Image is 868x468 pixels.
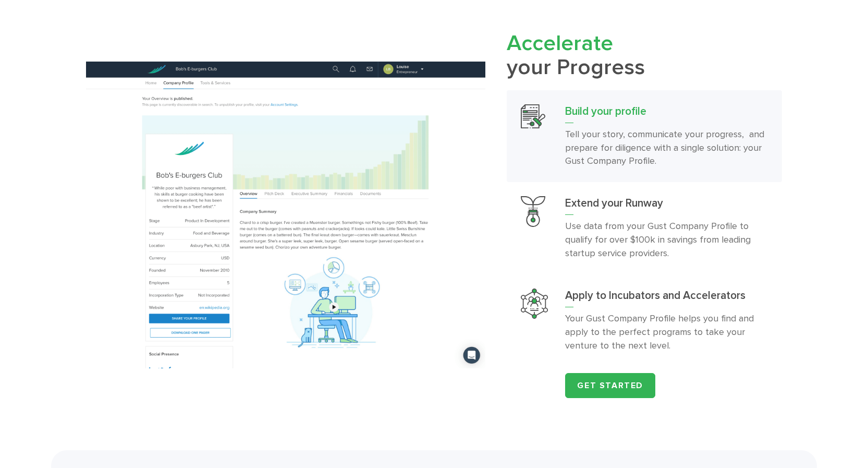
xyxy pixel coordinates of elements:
[565,312,768,353] p: Your Gust Company Profile helps you find and apply to the perfect programs to take your venture t...
[507,32,782,80] h2: your Progress
[507,90,782,183] a: Build Your ProfileBuild your profileTell your story, communicate your progress, and prepare for d...
[521,289,548,319] img: Apply To Incubators And Accelerators
[507,30,613,56] span: Accelerate
[565,220,768,260] p: Use data from your Gust Company Profile to qualify for over $100k in savings from leading startup...
[565,196,768,215] h3: Extend your Runway
[565,104,768,123] h3: Build your profile
[507,274,782,367] a: Apply To Incubators And AcceleratorsApply to Incubators and AcceleratorsYour Gust Company Profile...
[86,62,485,368] img: Build your profile
[521,104,545,129] img: Build Your Profile
[507,182,782,274] a: Extend Your RunwayExtend your RunwayUse data from your Gust Company Profile to qualify for over $...
[521,196,545,227] img: Extend Your Runway
[565,128,768,169] p: Tell your story, communicate your progress, and prepare for diligence with a single solution: you...
[565,289,768,307] h3: Apply to Incubators and Accelerators
[565,373,655,398] a: Get Started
